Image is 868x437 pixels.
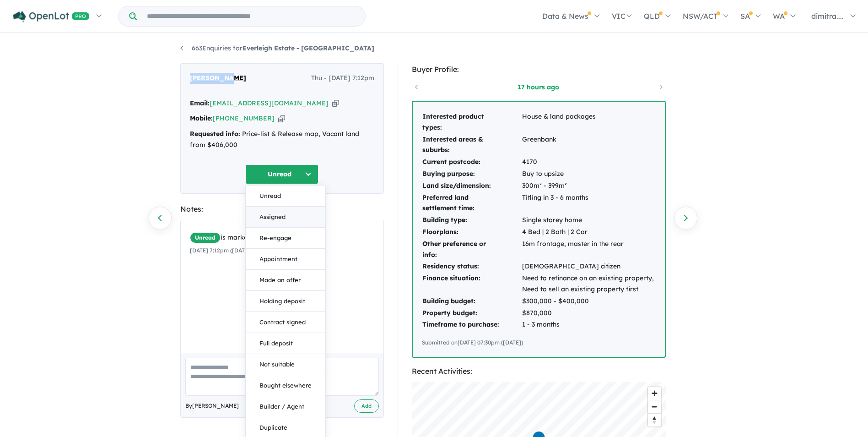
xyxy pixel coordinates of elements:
button: Made an offer [246,270,325,291]
a: 17 hours ago [500,82,577,92]
button: Holding deposit [246,291,325,312]
button: Zoom in [648,387,661,400]
td: $870,000 [522,307,656,319]
td: Timeframe to purchase: [422,319,522,331]
td: Finance situation: [422,273,522,295]
button: Reset bearing to north [648,413,661,426]
td: Greenbank [522,134,656,157]
a: [EMAIL_ADDRESS][DOMAIN_NAME] [210,99,329,107]
td: Buying purpose: [422,168,522,180]
td: 16m frontage, master in the rear [522,238,656,261]
span: Thu - [DATE] 7:12pm [311,73,374,84]
td: Interested product types: [422,111,522,134]
button: Bought elsewhere [246,375,325,396]
td: 1 - 3 months [522,319,656,331]
td: Residency status: [422,261,522,273]
td: House & land packages [522,111,656,134]
span: [PERSON_NAME] [190,73,246,84]
div: Price-list & Release map, Vacant land from $406,000 [190,129,374,151]
span: Unread [190,232,221,243]
button: Zoom out [648,400,661,413]
td: Preferred land settlement time: [422,192,522,215]
img: Openlot PRO Logo White [13,11,90,22]
button: Full deposit [246,333,325,354]
td: Need to refinance on an existing property, Need to sell an existing property first [522,273,656,295]
button: Appointment [246,249,325,270]
td: 4 Bed | 2 Bath | 2 Car [522,226,656,238]
button: Unread [246,186,325,207]
strong: Everleigh Estate - [GEOGRAPHIC_DATA] [243,44,374,52]
div: is marked. [190,232,381,243]
button: Unread [245,164,318,184]
nav: breadcrumb [180,43,688,54]
a: [PHONE_NUMBER] [213,114,275,122]
td: 300m² - 399m² [522,180,656,192]
button: Not suitable [246,354,325,375]
td: $300,000 - $400,000 [522,295,656,307]
button: Add [354,399,379,413]
td: Property budget: [422,307,522,319]
button: Copy [278,114,285,123]
div: Buyer Profile: [412,63,666,76]
td: Single storey home [522,214,656,226]
td: Building type: [422,214,522,226]
button: Assigned [246,207,325,228]
div: Recent Activities: [412,365,666,377]
td: Floorplans: [422,226,522,238]
strong: Requested info: [190,130,240,138]
td: [DEMOGRAPHIC_DATA] citizen [522,261,656,273]
td: Other preference or info: [422,238,522,261]
input: Try estate name, suburb, builder or developer [139,6,363,26]
span: By [PERSON_NAME] [185,401,239,410]
td: Current postcode: [422,156,522,168]
td: Building budget: [422,295,522,307]
span: dimitra.... [811,11,844,21]
span: Zoom out [648,400,661,413]
div: Notes: [180,203,384,215]
div: Submitted on [DATE] 07:30pm ([DATE]) [422,338,656,347]
button: Builder / Agent [246,396,325,417]
td: Land size/dimension: [422,180,522,192]
a: 663Enquiries forEverleigh Estate - [GEOGRAPHIC_DATA] [180,44,374,52]
button: Contract signed [246,312,325,333]
td: Buy to upsize [522,168,656,180]
button: Copy [332,98,339,108]
small: [DATE] 7:12pm ([DATE]) [190,247,252,254]
strong: Mobile: [190,114,213,122]
strong: Email: [190,99,210,107]
td: Titling in 3 - 6 months [522,192,656,215]
td: 4170 [522,156,656,168]
td: Interested areas & suburbs: [422,134,522,157]
button: Re-engage [246,228,325,249]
